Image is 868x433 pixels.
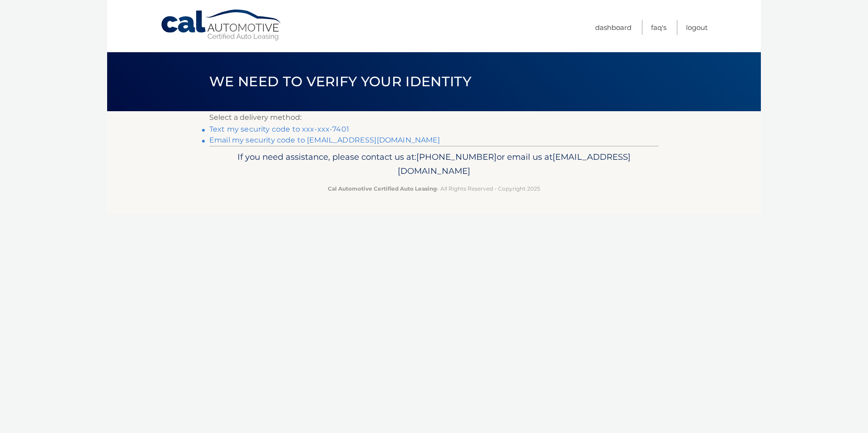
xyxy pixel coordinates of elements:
[209,111,659,124] p: Select a delivery method:
[209,125,349,133] a: Text my security code to xxx-xxx-7401
[209,136,440,144] a: Email my security code to [EMAIL_ADDRESS][DOMAIN_NAME]
[328,185,437,192] strong: Cal Automotive Certified Auto Leasing
[215,150,653,179] p: If you need assistance, please contact us at: or email us at
[651,20,666,35] a: FAQ's
[686,20,708,35] a: Logout
[209,73,471,90] span: We need to verify your identity
[215,184,653,193] p: - All Rights Reserved - Copyright 2025
[160,9,283,41] a: Cal Automotive
[416,152,497,162] span: [PHONE_NUMBER]
[595,20,631,35] a: Dashboard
